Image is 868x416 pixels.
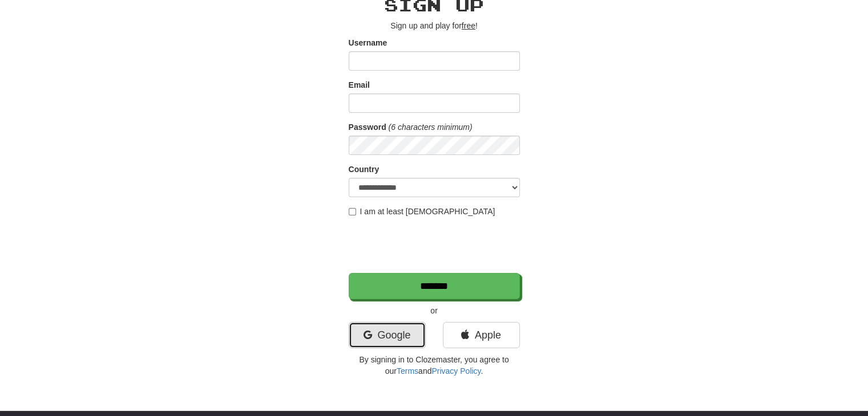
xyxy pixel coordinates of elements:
[349,20,520,31] p: Sign up and play for !
[349,206,495,217] label: I am at least [DEMOGRAPHIC_DATA]
[431,366,481,376] a: Privacy Policy
[397,366,418,376] a: Terms
[349,354,520,377] p: By signing in to Clozemaster, you agree to our and .
[349,223,522,267] iframe: reCAPTCHA
[349,79,370,91] label: Email
[349,121,386,133] label: Password
[443,322,520,348] a: Apple
[349,322,426,348] a: Google
[349,164,380,175] label: Country
[349,37,387,48] label: Username
[349,305,520,316] p: or
[462,21,475,30] u: free
[389,123,473,132] em: (6 characters minimum)
[349,208,356,215] input: I am at least [DEMOGRAPHIC_DATA]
